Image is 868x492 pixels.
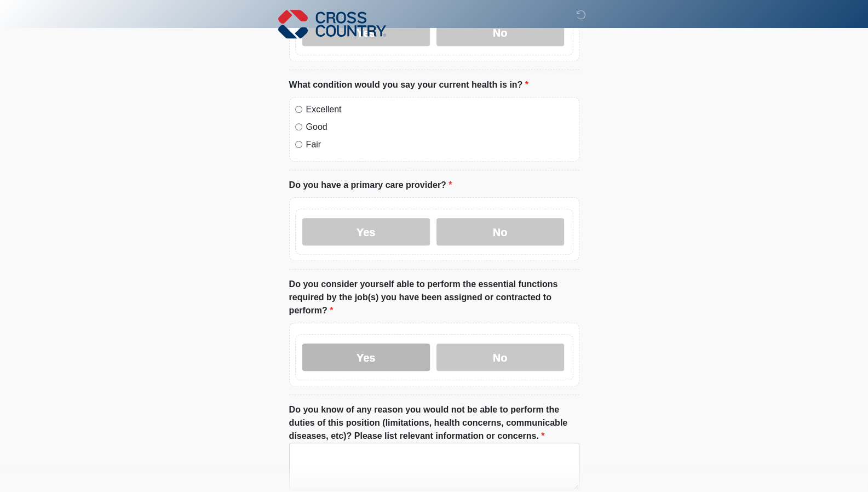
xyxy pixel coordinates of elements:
[295,123,302,130] input: Good
[306,138,573,151] label: Fair
[289,278,579,317] label: Do you consider yourself able to perform the essential functions required by the job(s) you have ...
[289,403,579,443] label: Do you know of any reason you would not be able to perform the duties of this position (limitatio...
[436,218,564,245] label: No
[302,218,430,245] label: Yes
[302,344,430,371] label: Yes
[289,179,452,192] label: Do you have a primary care provider?
[295,141,302,148] input: Fair
[306,103,573,116] label: Excellent
[278,8,387,40] img: Cross Country Logo
[295,106,302,113] input: Excellent
[436,344,564,371] label: No
[289,78,528,91] label: What condition would you say your current health is in?
[306,121,573,134] label: Good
